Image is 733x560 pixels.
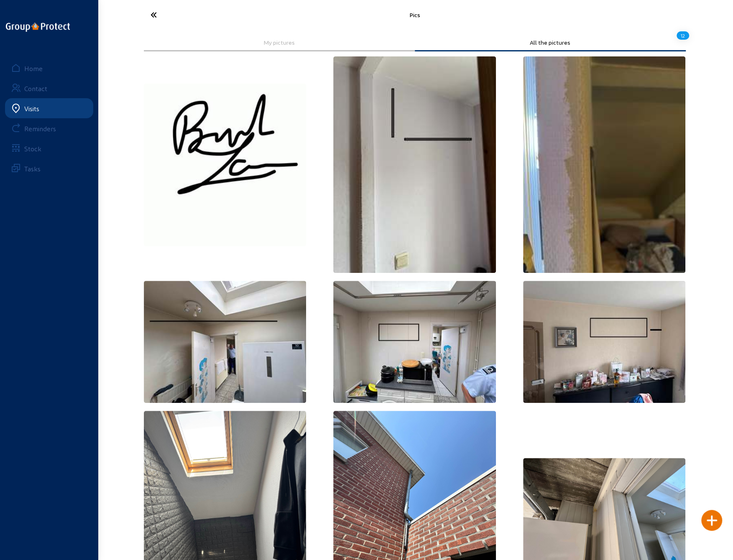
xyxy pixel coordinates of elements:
div: Visits [24,104,39,112]
a: Contact [5,78,93,98]
img: thb_3708a07e-aacd-8c71-c6a0-9ec3828aea51.jpeg [333,281,496,403]
div: My pictures [150,39,409,46]
img: thb_e3088a7b-7f4f-b382-9b1e-b226b80cdada.jpeg [523,56,686,273]
img: thb_0883a2d0-4eab-4470-3647-b16b632b1303.jpeg [523,281,686,403]
a: Stock [5,138,93,158]
div: Home [24,64,43,72]
div: All the pictures [421,39,680,46]
img: thb_432058f5-11bc-673a-dbb6-204391e43607.jpeg [333,56,496,273]
img: thb_5cf7dd91-fb3b-8c95-391f-7beaf7179174.jpeg [144,84,306,246]
div: Contact [24,84,47,92]
img: logo-oneline.png [6,23,70,32]
a: Visits [5,98,93,118]
img: thb_4b7a407e-39b3-696e-2563-31f2215c04d5.jpeg [144,281,306,403]
div: Reminders [24,125,56,132]
a: Home [5,58,93,78]
div: Stock [24,145,41,153]
div: 12 [677,28,689,43]
a: Tasks [5,158,93,178]
a: Reminders [5,118,93,138]
div: Tasks [24,165,41,173]
div: Pics [231,11,599,18]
